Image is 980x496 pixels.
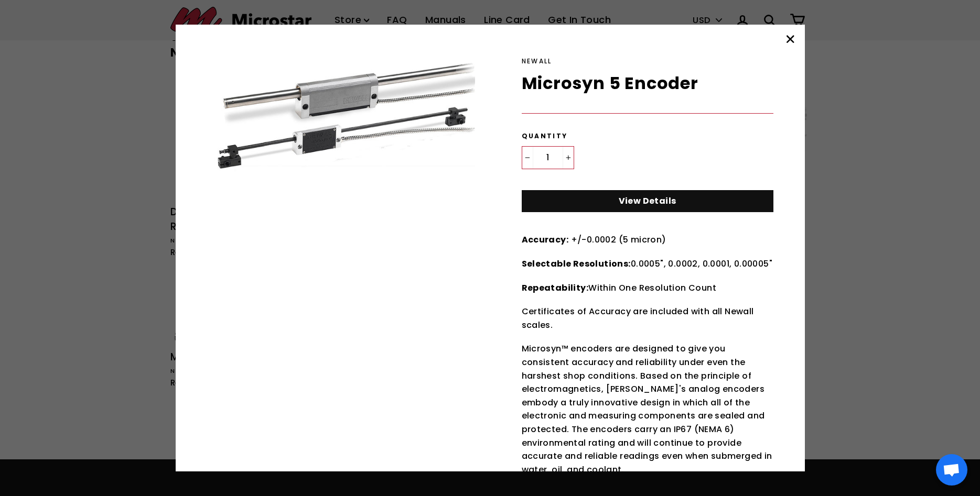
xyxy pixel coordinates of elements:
[563,147,574,169] button: Increase item quantity by one
[214,56,476,171] img: Microsyn 5 Encoder
[522,190,773,213] a: View Details
[522,147,574,169] input: quantity
[522,56,773,66] div: Newall
[522,132,773,141] label: Quantity
[522,147,533,169] button: Reduce item quantity by one
[522,282,716,294] span: Within One Resolution Count
[522,282,589,294] strong: Repeatability:
[522,370,772,476] span: Based on the principle of electromagnetics, [PERSON_NAME]'s analog encoders embody a truly innova...
[936,454,967,486] div: Open chat
[522,343,746,381] span: Microsyn™ encoders are designed to give you consistent accuracy and reliability under even the ha...
[522,305,754,331] span: Certificates of Accuracy are included with all Newall scales.
[522,258,631,270] strong: Selectable Resolutions:
[571,234,666,246] span: +/-0.0002 (5 micron)
[522,258,772,270] span: 0.0005", 0.0002, 0.0001, 0.00005"
[522,72,773,95] h1: Microsyn 5 Encoder
[522,234,569,246] strong: Accuracy:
